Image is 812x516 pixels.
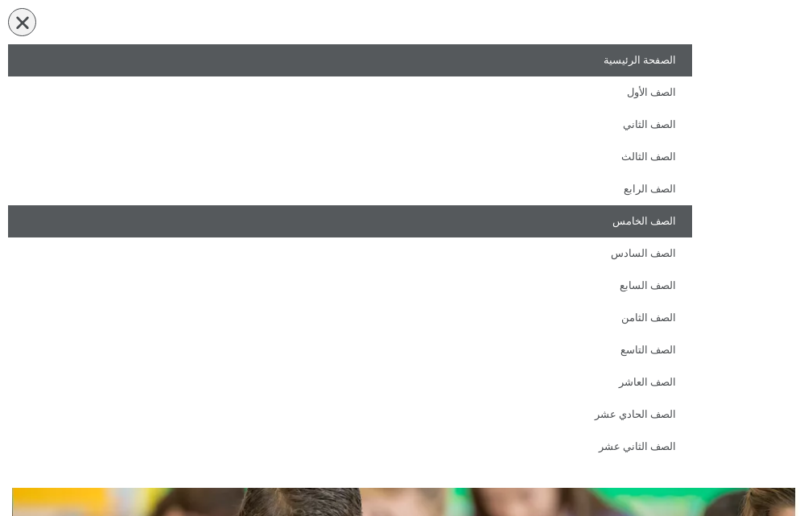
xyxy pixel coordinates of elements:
div: כפתור פתיחת תפריט [8,8,36,36]
a: الصف الرابع [8,173,692,205]
a: الصف الثامن [8,302,692,334]
a: الصفحة الرئيسية [8,44,692,76]
a: الصف السابع [8,270,692,302]
a: الصف التاسع [8,334,692,366]
a: الصف الأول [8,76,692,109]
a: الصف الخامس [8,205,692,237]
a: الصف الثاني عشر [8,431,692,463]
a: الصف الحادي عشر [8,398,692,431]
a: الصف الثالث [8,141,692,173]
a: الصف العاشر [8,366,692,398]
a: الصف الثاني [8,109,692,141]
a: الصف السادس [8,237,692,270]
